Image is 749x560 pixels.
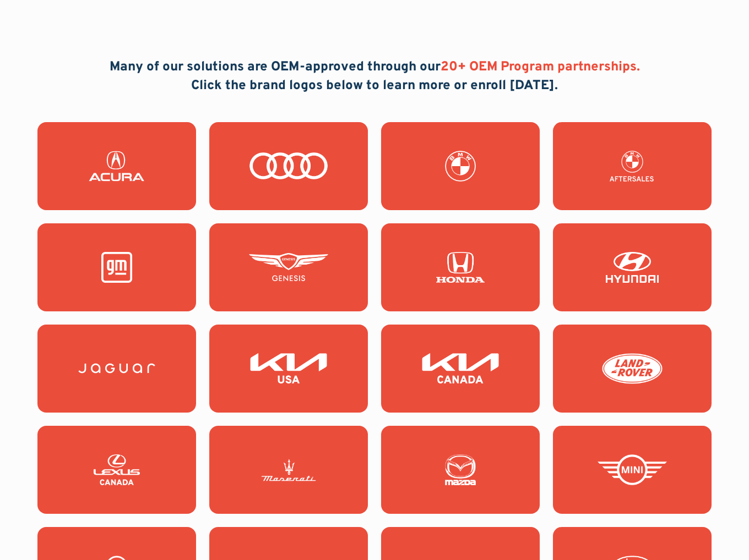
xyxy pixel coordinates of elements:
img: Lexus Canada [77,454,156,485]
img: Land Rover [593,353,672,384]
img: BMW Fixed Ops [593,151,672,182]
img: Audi [249,151,328,182]
img: Acura [77,151,156,182]
img: Mini [593,454,672,485]
span: 20+ OEM Program partnerships. [441,59,640,75]
img: Hyundai [593,252,672,283]
img: KIA [249,353,328,384]
h2: Many of our solutions are OEM-approved through our Click the brand logos below to learn more or e... [110,58,640,95]
img: General Motors [77,252,156,283]
img: KIA Canada [421,353,500,384]
img: Jaguar [77,353,156,384]
img: Mazda [421,454,500,485]
img: Genesis [249,252,328,283]
img: Honda [421,252,500,283]
img: Maserati [249,454,328,485]
img: BMW [421,151,500,182]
